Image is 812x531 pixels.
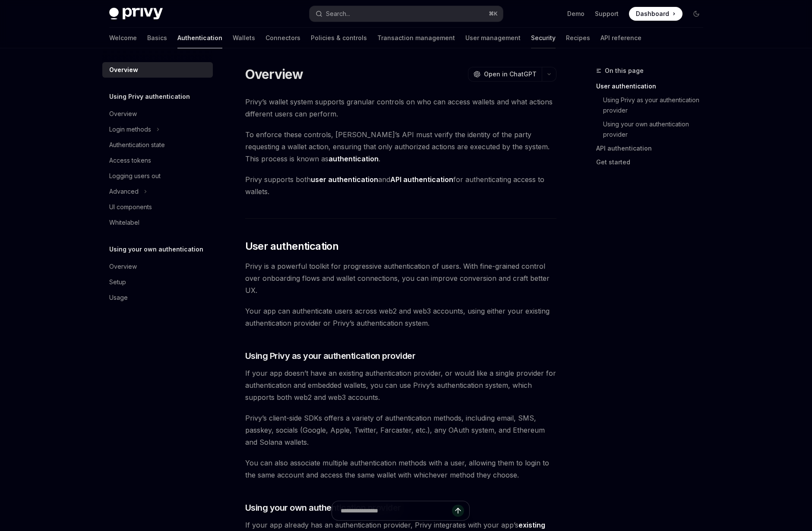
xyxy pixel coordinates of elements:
div: Setup [109,277,126,287]
div: Overview [109,261,137,272]
a: Connectors [265,28,300,48]
div: Whitelabel [109,217,139,228]
img: dark logo [109,8,163,20]
a: UI components [102,199,213,215]
span: Your app can authenticate users across web2 and web3 accounts, using either your existing authent... [245,305,556,329]
a: Dashboard [629,7,682,21]
a: Using your own authentication provider [596,117,710,141]
strong: API authentication [390,175,453,184]
h1: Overview [245,66,303,82]
a: Overview [102,259,213,274]
div: Access tokens [109,155,151,166]
span: To enforce these controls, [PERSON_NAME]’s API must verify the identity of the party requesting a... [245,129,556,165]
a: Policies & controls [311,28,367,48]
a: API authentication [596,141,710,155]
a: Demo [567,9,585,18]
a: Using Privy as your authentication provider [596,93,710,117]
span: Privy is a powerful toolkit for progressive authentication of users. With fine-grained control ov... [245,260,556,296]
button: Open search [310,6,503,22]
a: Security [531,28,556,48]
a: Logging users out [102,168,213,184]
a: Basics [147,28,167,48]
a: Setup [102,274,213,290]
div: Search... [326,9,350,19]
a: Get started [596,155,710,169]
span: Privy’s client-side SDKs offers a variety of authentication methods, including email, SMS, passke... [245,412,556,448]
strong: authentication [329,154,379,163]
span: Open in ChatGPT [484,70,537,79]
a: Whitelabel [102,215,213,230]
a: API reference [600,28,641,48]
a: Usage [102,290,213,305]
a: Overview [102,62,213,78]
h5: Using Privy authentication [109,91,190,102]
div: Overview [109,65,138,75]
a: User management [465,28,521,48]
a: Recipes [566,28,590,48]
div: Advanced [109,186,139,197]
div: Usage [109,292,128,303]
button: Toggle Advanced section [102,184,213,199]
a: User authentication [596,79,710,93]
span: If your app doesn’t have an existing authentication provider, or would like a single provider for... [245,367,556,403]
span: Using Privy as your authentication provider [245,350,416,362]
a: Wallets [233,28,255,48]
button: Toggle Login methods section [102,122,213,137]
span: On this page [605,66,644,76]
a: Overview [102,106,213,122]
div: Authentication state [109,140,165,150]
a: Welcome [109,28,137,48]
a: Authentication [177,28,222,48]
button: Open in ChatGPT [468,67,542,82]
span: You can also associate multiple authentication methods with a user, allowing them to login to the... [245,457,556,481]
a: Access tokens [102,153,213,168]
div: Overview [109,109,137,119]
span: User authentication [245,239,339,253]
span: ⌘ K [489,10,498,17]
strong: user authentication [311,175,378,184]
span: Dashboard [636,9,669,18]
span: Privy supports both and for authenticating access to wallets. [245,173,556,198]
button: Toggle dark mode [689,7,703,21]
a: Support [595,9,619,18]
input: Ask a question... [341,501,452,520]
div: Logging users out [109,171,161,181]
a: Transaction management [377,28,455,48]
a: Authentication state [102,137,213,153]
h5: Using your own authentication [109,244,203,255]
button: Send message [452,505,464,517]
div: Login methods [109,124,151,135]
span: Privy’s wallet system supports granular controls on who can access wallets and what actions diffe... [245,96,556,120]
div: UI components [109,202,152,212]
